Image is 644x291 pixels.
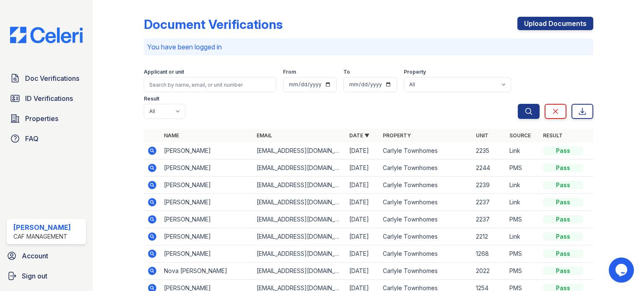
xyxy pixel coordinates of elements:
td: Nova [PERSON_NAME] [161,263,253,280]
td: PMS [506,211,540,228]
td: [EMAIL_ADDRESS][DOMAIN_NAME] [253,160,346,177]
td: PMS [506,245,540,263]
label: Property [404,69,426,75]
td: [EMAIL_ADDRESS][DOMAIN_NAME] [253,194,346,211]
td: 2237 [473,211,506,228]
td: [EMAIL_ADDRESS][DOMAIN_NAME] [253,211,346,228]
span: Properties [25,113,58,124]
span: ID Verifications [25,93,73,103]
label: Applicant or unit [144,69,184,75]
div: Pass [543,215,583,224]
td: [PERSON_NAME] [161,211,253,228]
a: Property [383,132,411,139]
div: Pass [543,164,583,172]
td: [PERSON_NAME] [161,194,253,211]
img: CE_Logo_Blue-a8612792a0a2168367f1c8372b55b34899dd931a85d93a1a3d3e32e68fde9ad4.png [3,27,89,43]
div: Pass [543,198,583,206]
a: Source [509,132,531,139]
iframe: chat widget [609,258,636,283]
td: Carlyle Townhomes [379,211,472,228]
td: Link [506,142,540,160]
a: ID Verifications [7,90,86,107]
td: [DATE] [346,245,379,263]
span: FAQ [25,134,39,144]
div: Pass [543,250,583,258]
td: [EMAIL_ADDRESS][DOMAIN_NAME] [253,177,346,194]
a: FAQ [7,130,86,147]
div: CAF Management [13,232,71,241]
td: 2237 [473,194,506,211]
div: Pass [543,181,583,189]
td: [EMAIL_ADDRESS][DOMAIN_NAME] [253,228,346,245]
td: Carlyle Townhomes [379,160,472,177]
a: Name [164,132,179,139]
td: 2239 [473,177,506,194]
a: Doc Verifications [7,70,86,87]
span: Account [22,251,48,261]
td: Carlyle Townhomes [379,228,472,245]
td: [DATE] [346,228,379,245]
td: 2212 [473,228,506,245]
span: Sign out [22,271,47,281]
td: PMS [506,263,540,280]
a: Result [543,132,563,139]
td: [PERSON_NAME] [161,228,253,245]
td: Carlyle Townhomes [379,263,472,280]
td: PMS [506,160,540,177]
a: Account [3,247,89,264]
div: Document Verifications [144,17,283,32]
td: Carlyle Townhomes [379,177,472,194]
td: [PERSON_NAME] [161,245,253,263]
td: [PERSON_NAME] [161,142,253,160]
td: [DATE] [346,263,379,280]
a: Properties [7,110,86,127]
td: [EMAIL_ADDRESS][DOMAIN_NAME] [253,263,346,280]
div: Pass [543,232,583,241]
td: [EMAIL_ADDRESS][DOMAIN_NAME] [253,142,346,160]
div: [PERSON_NAME] [13,222,71,232]
td: Carlyle Townhomes [379,194,472,211]
label: From [283,69,296,75]
span: Doc Verifications [25,73,79,83]
td: [DATE] [346,142,379,160]
td: [EMAIL_ADDRESS][DOMAIN_NAME] [253,245,346,263]
td: 1268 [473,245,506,263]
td: [PERSON_NAME] [161,177,253,194]
p: You have been logged in [147,42,590,52]
td: Link [506,194,540,211]
a: Unit [476,132,488,139]
td: Carlyle Townhomes [379,245,472,263]
a: Email [257,132,272,139]
td: 2235 [473,142,506,160]
input: Search by name, email, or unit number [144,77,276,92]
td: [DATE] [346,211,379,228]
div: Pass [543,147,583,155]
a: Upload Documents [517,17,593,30]
label: Result [144,95,159,102]
td: [DATE] [346,160,379,177]
td: Link [506,177,540,194]
a: Sign out [3,268,89,284]
label: To [343,69,350,75]
div: Pass [543,267,583,275]
td: Carlyle Townhomes [379,142,472,160]
td: [DATE] [346,194,379,211]
td: Link [506,228,540,245]
a: Date ▼ [349,132,369,139]
td: 2244 [473,160,506,177]
td: [PERSON_NAME] [161,160,253,177]
td: 2022 [473,263,506,280]
td: [DATE] [346,177,379,194]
